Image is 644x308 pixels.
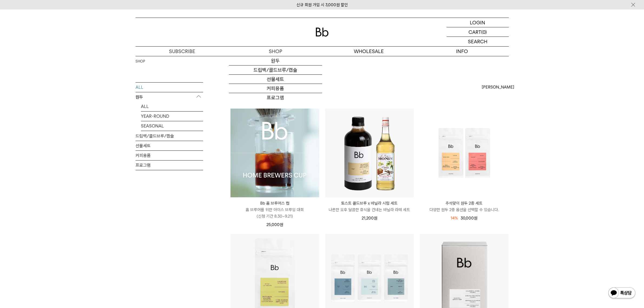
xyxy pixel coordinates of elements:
span: 30,000 [461,216,477,221]
p: Bb 홈 브루어스 컵 [230,200,319,207]
a: CART (0) [447,27,509,37]
p: 홈 브루어를 위한 아이스 브루잉 대회 (신청 기간 8.30~9.21) [230,207,319,219]
a: 커피용품 [229,84,322,93]
a: 선물세트 [229,75,322,84]
span: 21,200 [362,216,377,221]
a: 드립백/콜드브루/캡슐 [229,65,322,75]
a: 원두 [229,56,322,65]
span: 원 [474,216,477,221]
img: 토스트 콜드브루 x 바닐라 시럽 세트 [325,109,414,197]
a: 신규 회원 가입 시 3,000원 할인 [296,2,348,7]
a: ALL [136,83,203,92]
p: WHOLESALE [322,47,415,56]
img: 카카오톡 채널 1:1 채팅 버튼 [608,287,636,300]
p: 다양한 원두 2종 옵션을 선택할 수 있습니다. [420,207,508,213]
a: YEAR-ROUND [141,112,203,121]
p: 추석맞이 원두 2종 세트 [420,200,508,207]
a: 프로그램 [136,160,203,170]
p: CART [468,27,481,37]
span: [PERSON_NAME] [482,84,514,90]
a: SHOP [229,47,322,56]
p: 나른한 오후 달콤한 휴식을 건네는 바닐라 라떼 세트 [325,207,414,213]
p: SEARCH [468,37,487,46]
a: 추석맞이 원두 2종 세트 다양한 원두 2종 옵션을 선택할 수 있습니다. [420,200,508,213]
p: LOGIN [470,18,485,27]
span: 원 [374,216,377,221]
a: 드립백/콜드브루/캡슐 [136,131,203,141]
a: Bb 홈 브루어스 컵 홈 브루어를 위한 아이스 브루잉 대회(신청 기간 8.30~9.21) [230,200,319,219]
img: Bb 홈 브루어스 컵 [230,109,319,197]
div: 14% [451,215,458,221]
span: 25,000 [266,222,283,227]
a: 선물세트 [136,141,203,150]
p: 원두 [136,92,203,102]
p: 토스트 콜드브루 x 바닐라 시럽 세트 [325,200,414,207]
a: 커피용품 [136,151,203,160]
p: INFO [415,47,509,56]
a: SUBSCRIBE [136,47,229,56]
p: (0) [481,27,487,37]
a: 토스트 콜드브루 x 바닐라 시럽 세트 나른한 오후 달콤한 휴식을 건네는 바닐라 라떼 세트 [325,200,414,213]
span: 원 [280,222,283,227]
a: 프로그램 [229,93,322,102]
a: SEASONAL [141,121,203,131]
a: SHOP [136,59,145,64]
img: 추석맞이 원두 2종 세트 [420,109,508,197]
a: ALL [141,102,203,111]
img: 로고 [316,28,329,37]
a: LOGIN [447,18,509,27]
